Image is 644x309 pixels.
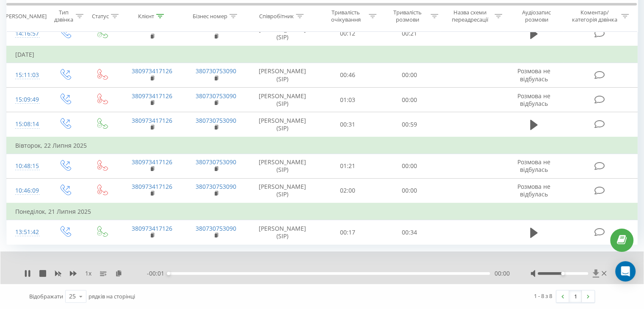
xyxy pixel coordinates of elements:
[248,21,317,46] td: [PERSON_NAME] (SIP)
[69,292,76,301] div: 25
[379,63,440,87] td: 00:00
[15,91,38,108] div: 15:09:49
[615,261,636,281] div: Open Intercom Messenger
[132,116,172,124] a: 380973417126
[29,292,63,300] span: Відображати
[379,21,440,46] td: 00:21
[379,88,440,112] td: 00:00
[132,67,172,75] a: 380973417126
[92,12,109,19] div: Статус
[167,272,170,275] div: Accessibility label
[15,224,38,240] div: 13:51:42
[248,220,317,245] td: [PERSON_NAME] (SIP)
[196,92,236,100] a: 380730753090
[132,182,172,190] a: 380973417126
[569,9,619,23] div: Коментар/категорія дзвінка
[517,67,550,83] span: Розмова не відбулась
[15,67,38,83] div: 15:11:03
[248,88,317,112] td: [PERSON_NAME] (SIP)
[317,88,379,112] td: 01:03
[85,269,91,278] span: 1 x
[15,116,38,132] div: 15:08:14
[53,9,73,23] div: Тип дзвінка
[15,25,38,42] div: 14:16:57
[147,269,169,278] span: - 00:01
[386,9,428,23] div: Тривалість розмови
[517,182,550,198] span: Розмова не відбулась
[517,158,550,174] span: Розмова не відбулась
[379,154,440,178] td: 00:00
[259,12,294,19] div: Співробітник
[196,158,236,166] a: 380730753090
[196,67,236,75] a: 380730753090
[138,12,154,19] div: Клієнт
[317,154,379,178] td: 01:21
[561,272,564,275] div: Accessibility label
[379,178,440,203] td: 00:00
[7,46,638,63] td: [DATE]
[534,292,552,300] div: 1 - 8 з 8
[15,158,38,174] div: 10:48:15
[325,9,367,23] div: Тривалість очікування
[196,25,236,33] a: 380730753090
[317,21,379,46] td: 00:12
[379,220,440,245] td: 00:34
[494,269,509,278] span: 00:00
[248,112,317,137] td: [PERSON_NAME] (SIP)
[379,112,440,137] td: 00:59
[448,9,492,23] div: Назва схеми переадресації
[317,112,379,137] td: 00:31
[132,224,172,232] a: 380973417126
[569,290,582,302] a: 1
[196,182,236,190] a: 380730753090
[248,63,317,87] td: [PERSON_NAME] (SIP)
[317,178,379,203] td: 02:00
[196,224,236,232] a: 380730753090
[7,203,638,220] td: Понеділок, 21 Липня 2025
[512,9,561,23] div: Аудіозапис розмови
[132,92,172,100] a: 380973417126
[132,158,172,166] a: 380973417126
[196,116,236,124] a: 380730753090
[517,92,550,108] span: Розмова не відбулась
[248,178,317,203] td: [PERSON_NAME] (SIP)
[132,25,172,33] a: 380973417126
[193,12,227,19] div: Бізнес номер
[88,292,135,300] span: рядків на сторінці
[317,63,379,87] td: 00:46
[4,12,47,19] div: [PERSON_NAME]
[248,154,317,178] td: [PERSON_NAME] (SIP)
[15,182,38,199] div: 10:46:09
[317,220,379,245] td: 00:17
[7,137,638,154] td: Вівторок, 22 Липня 2025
